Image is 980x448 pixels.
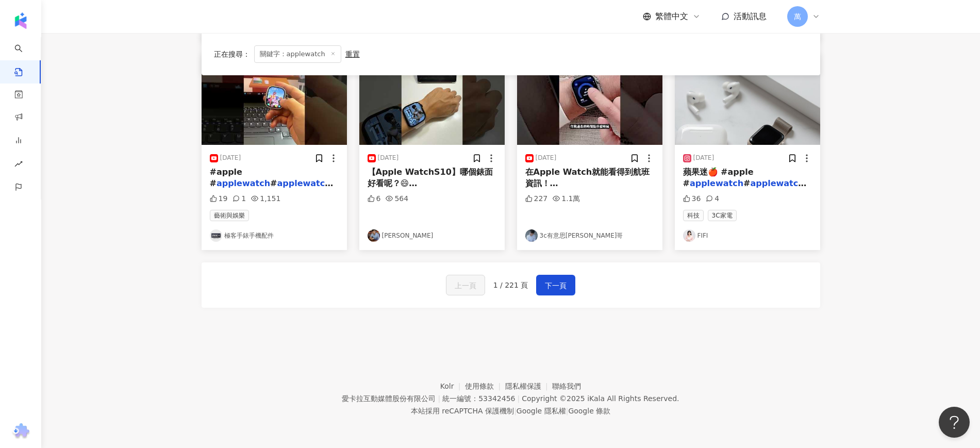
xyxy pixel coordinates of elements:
[675,53,820,145] img: post-image
[690,178,743,188] mark: applewatch
[368,229,496,242] a: KOL Avatar[PERSON_NAME]
[683,210,704,221] span: 科技
[251,194,280,204] div: 1,151
[254,45,341,63] span: 關鍵字：applewatch
[683,229,812,242] a: KOL AvatarFIFI
[386,194,408,204] div: 564
[525,194,548,204] div: 227
[232,194,246,204] div: 1
[277,178,333,188] mark: applewatch
[683,229,695,242] img: KOL Avatar
[939,407,970,438] iframe: Help Scout Beacon - Open
[446,275,485,295] button: 上一頁
[368,229,380,242] img: KOL Avatar
[465,382,505,390] a: 使用條款
[750,178,806,188] mark: applewatch
[14,154,23,177] span: rise
[440,382,465,390] a: Kolr
[217,178,270,188] mark: applewatch
[438,394,440,403] span: |
[693,154,715,162] div: [DATE]
[345,50,360,58] div: 重置
[220,154,241,162] div: [DATE]
[517,53,662,145] img: post-image
[536,154,557,162] div: [DATE]
[214,50,250,58] span: 正在搜尋 ：
[587,394,605,403] a: iKala
[522,394,679,403] div: Copyright © 2025 All Rights Reserved.
[743,178,750,188] span: #
[525,229,538,242] img: KOL Avatar
[536,275,575,295] button: 下一頁
[794,11,801,22] span: 萬
[368,194,381,204] div: 6
[202,53,347,145] img: post-image
[545,279,567,292] span: 下一頁
[708,210,737,221] span: 3C家電
[210,210,249,221] span: 藝術與娛樂
[14,37,35,77] a: search
[525,167,650,200] span: 在Apple Watch就能看得到航班資訊！#
[210,229,222,242] img: KOL Avatar
[11,423,31,440] img: chrome extension
[270,178,277,188] span: #
[368,167,493,200] span: 【Apple WatchS10】哪個錶面好看呢？😄#
[210,194,228,204] div: 19
[493,281,528,289] span: 1 / 221 頁
[12,12,29,29] img: logo icon
[442,394,515,403] div: 統一編號：53342456
[342,394,436,403] div: 愛卡拉互動媒體股份有限公司
[734,11,767,21] span: 活動訊息
[525,229,654,242] a: KOL Avatar3c有意思[PERSON_NAME]哥
[706,194,719,204] div: 4
[517,394,520,403] span: |
[514,407,517,415] span: |
[683,167,754,188] span: 蘋果迷🍎 #apple #
[411,405,610,417] span: 本站採用 reCAPTCHA 保護機制
[210,229,339,242] a: KOL Avatar極客手錶手機配件
[359,53,505,145] img: post-image
[505,382,553,390] a: 隱私權保護
[553,194,580,204] div: 1.1萬
[378,154,399,162] div: [DATE]
[210,167,242,188] span: #apple #
[655,11,688,22] span: 繁體中文
[517,407,566,415] a: Google 隱私權
[683,194,701,204] div: 36
[552,382,581,390] a: 聯絡我們
[568,407,610,415] a: Google 條款
[566,407,569,415] span: |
